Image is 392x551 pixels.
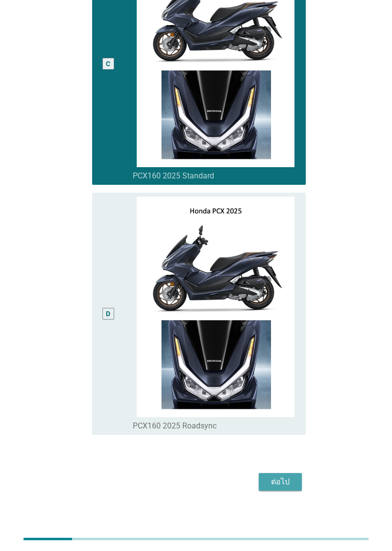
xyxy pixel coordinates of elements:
[133,421,217,431] label: PCX160 2025 Roadsync
[133,197,298,417] img: e0621813-955c-4d29-8053-48545531c9b6-pcs-2025.png
[259,473,302,491] button: ต่อไป
[267,476,294,488] div: ต่อไป
[106,309,110,319] div: D
[133,171,214,181] label: PCX160 2025 Standard
[106,59,110,69] div: C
